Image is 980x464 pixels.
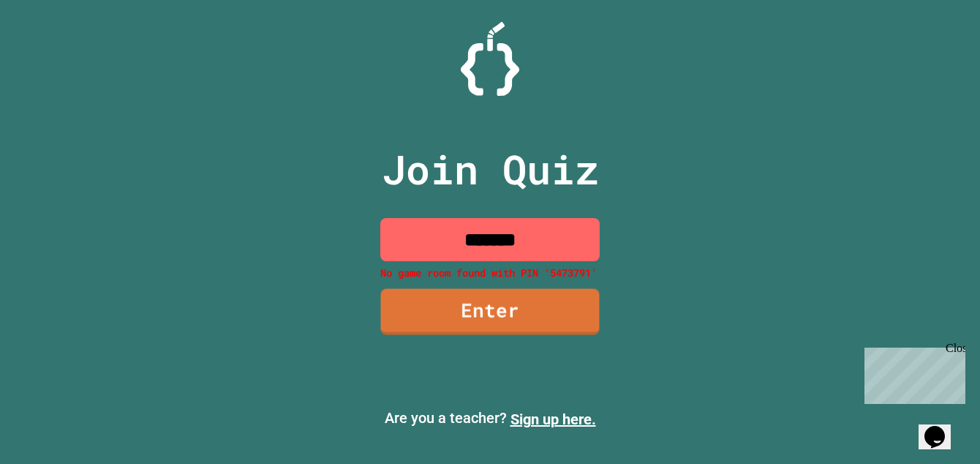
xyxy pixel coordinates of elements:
a: Enter [381,289,600,335]
iframe: chat widget [859,342,965,404]
iframe: chat widget [919,405,965,449]
div: Chat with us now!Close [6,6,101,93]
p: No game room found with PIN '5473791' [380,265,600,280]
img: Logo.svg [461,22,519,96]
a: Sign up here. [510,411,596,428]
p: Are you a teacher? [12,407,968,430]
p: Join Quiz [382,139,599,200]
